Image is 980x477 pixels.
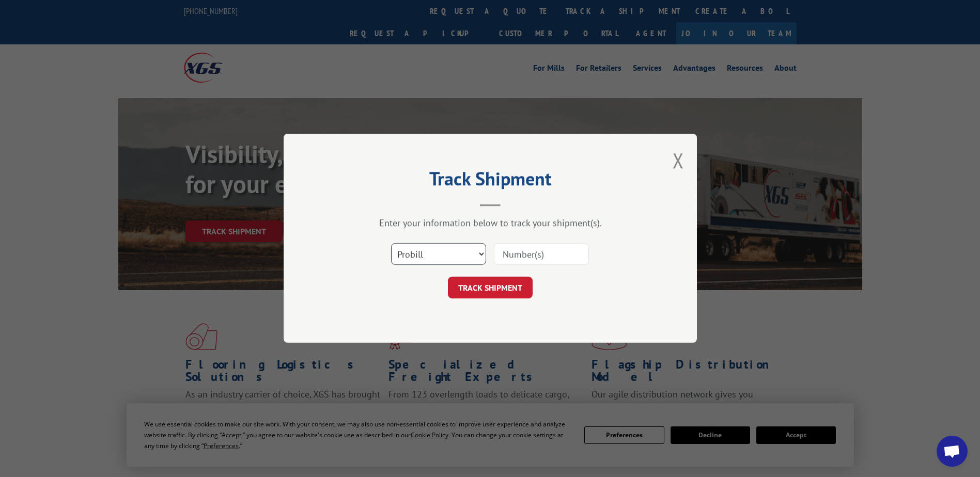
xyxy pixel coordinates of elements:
div: Enter your information below to track your shipment(s). [335,217,645,229]
h2: Track Shipment [335,171,645,191]
div: Open chat [937,436,968,467]
button: Close modal [673,147,684,174]
input: Number(s) [494,244,589,265]
button: TRACK SHIPMENT [448,277,533,299]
